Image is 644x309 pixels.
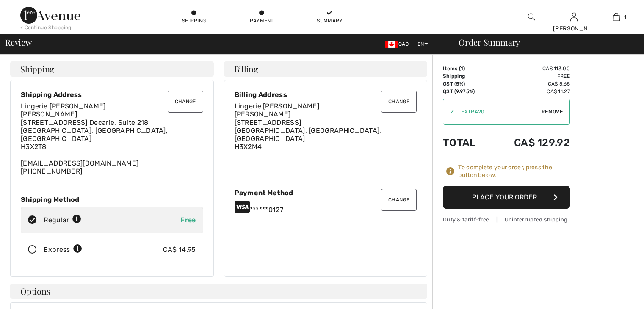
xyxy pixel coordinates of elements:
div: [PERSON_NAME] [553,24,594,33]
div: Duty & tariff-free | Uninterrupted shipping [443,215,570,223]
img: 1ère Avenue [20,7,80,24]
td: CA$ 113.00 [490,65,570,72]
div: Shipping Method [21,196,203,204]
a: Sign In [570,13,578,21]
span: Billing [234,65,258,73]
div: ✔ [443,108,454,116]
div: Regular [44,215,81,225]
span: Free [180,216,196,224]
input: Promo code [454,99,542,124]
div: Payment [249,17,274,25]
td: QST (9.975%) [443,88,490,95]
td: CA$ 11.27 [490,88,570,95]
div: Payment Method [235,189,417,197]
button: Change [381,91,417,113]
img: My Bag [613,12,620,22]
span: Shipping [20,65,54,73]
div: Billing Address [235,91,417,99]
button: Change [381,189,417,211]
span: Remove [542,108,563,116]
span: CAD [385,41,412,47]
td: CA$ 5.65 [490,80,570,88]
span: [STREET_ADDRESS] [GEOGRAPHIC_DATA], [GEOGRAPHIC_DATA], [GEOGRAPHIC_DATA] H3X2M4 [235,119,381,151]
td: Shipping [443,72,490,80]
h4: Options [10,284,427,299]
div: Shipping [181,17,207,25]
span: Lingerie [PERSON_NAME] [PERSON_NAME] [21,102,106,118]
td: Free [490,72,570,80]
div: < Continue Shopping [20,24,72,31]
td: CA$ 129.92 [490,128,570,157]
img: My Info [570,12,578,22]
img: search the website [528,12,535,22]
span: 1 [624,13,626,21]
div: Summary [317,17,342,25]
div: Shipping Address [21,91,203,99]
span: [STREET_ADDRESS] Decarie, Suite 218 [GEOGRAPHIC_DATA], [GEOGRAPHIC_DATA], [GEOGRAPHIC_DATA] H3X2T8 [21,119,168,151]
div: To complete your order, press the button below. [458,164,570,179]
div: Express [44,245,82,255]
img: Canadian Dollar [385,41,398,48]
a: 1 [595,12,637,22]
button: Change [168,91,203,113]
span: EN [417,41,428,47]
td: Items ( ) [443,65,490,72]
span: Lingerie [PERSON_NAME] [PERSON_NAME] [235,102,320,118]
td: Total [443,128,490,157]
div: Order Summary [448,38,639,47]
span: Review [5,38,32,47]
div: [EMAIL_ADDRESS][DOMAIN_NAME] [PHONE_NUMBER] [21,102,203,175]
div: CA$ 14.95 [163,245,196,255]
td: GST (5%) [443,80,490,88]
span: 1 [461,66,463,72]
button: Place Your Order [443,186,570,209]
